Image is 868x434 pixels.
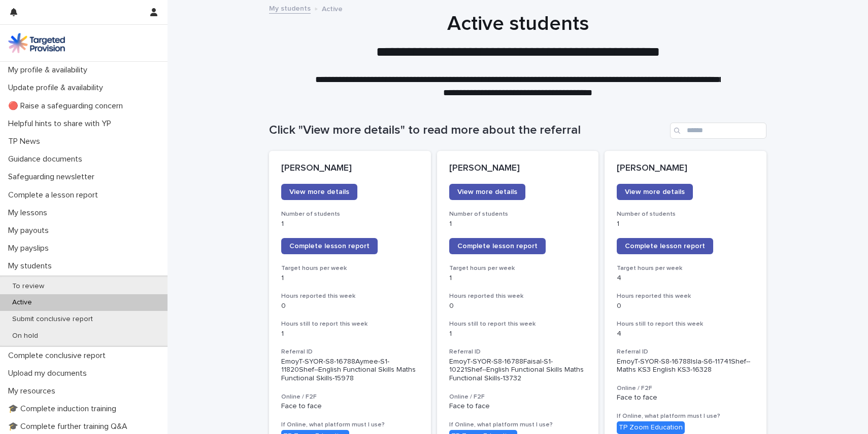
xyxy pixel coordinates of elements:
span: View more details [457,188,517,195]
h3: Referral ID [617,348,754,356]
a: View more details [281,184,357,200]
span: Complete lesson report [625,243,705,250]
span: Complete lesson report [457,243,538,250]
p: 1 [281,220,419,228]
h3: Target hours per week [617,264,754,272]
p: [PERSON_NAME] [617,163,754,174]
p: 🎓 Complete induction training [4,404,124,414]
h3: Hours still to report this week [449,320,587,328]
h3: Hours reported this week [281,292,419,300]
p: Complete conclusive report [4,351,114,361]
h3: Number of students [617,210,754,218]
a: View more details [449,184,525,200]
p: [PERSON_NAME] [281,163,419,174]
h3: Hours reported this week [617,292,754,300]
p: 🔴 Raise a safeguarding concern [4,101,131,111]
h3: Number of students [449,210,587,218]
a: Complete lesson report [449,238,546,254]
h3: If Online, what platform must I use? [449,421,587,429]
p: EmoyT-SYOR-S8-16788Faisal-S1-10221Shef--English Functional Skills Maths Functional Skills-13732 [449,358,587,383]
span: View more details [289,188,349,195]
h1: Active students [269,12,766,36]
p: My payslips [4,244,57,253]
h3: If Online, what platform must I use? [617,412,754,420]
p: 0 [449,302,587,310]
p: My students [4,261,60,271]
p: My resources [4,386,63,396]
h3: Number of students [281,210,419,218]
div: TP Zoom Education [617,421,685,434]
p: 🎓 Complete further training Q&A [4,422,136,431]
p: Face to face [617,393,754,402]
p: [PERSON_NAME] [449,163,587,174]
h3: Referral ID [449,348,587,356]
h3: Online / F2F [449,393,587,401]
p: On hold [4,332,46,340]
h3: If Online, what platform must I use? [281,421,419,429]
p: Update profile & availability [4,83,111,93]
h3: Hours still to report this week [617,320,754,328]
p: 1 [281,274,419,283]
h3: Target hours per week [449,264,587,272]
p: Active [322,3,343,14]
p: My payouts [4,226,57,235]
p: Helpful hints to share with YP [4,119,119,129]
span: Complete lesson report [289,243,370,250]
p: 1 [449,220,587,228]
img: M5nRWzHhSzIhMunXDL62 [8,33,65,53]
a: My students [269,2,311,14]
p: My profile & availability [4,65,95,75]
p: 1 [617,220,754,228]
a: Complete lesson report [281,238,378,254]
h3: Hours reported this week [449,292,587,300]
a: Complete lesson report [617,238,713,254]
h3: Online / F2F [281,393,419,401]
h3: Hours still to report this week [281,320,419,328]
p: Upload my documents [4,369,95,378]
h3: Referral ID [281,348,419,356]
p: 0 [617,302,754,310]
p: Face to face [281,402,419,411]
input: Search [670,123,766,139]
p: 4 [617,330,754,338]
p: Submit conclusive report [4,315,101,324]
p: My lessons [4,208,55,218]
p: To review [4,282,52,291]
p: 1 [281,330,419,338]
h3: Online / F2F [617,384,754,392]
p: Complete a lesson report [4,190,106,200]
p: Guidance documents [4,154,90,164]
a: View more details [617,184,693,200]
span: View more details [625,188,685,195]
h3: Target hours per week [281,264,419,272]
p: 0 [281,302,419,310]
p: Face to face [449,402,587,411]
p: EmoyT-SYOR-S8-16788Aymee-S1-11820Shef--English Functional Skills Maths Functional Skills-15978 [281,358,419,383]
p: 1 [449,330,587,338]
h1: Click "View more details" to read more about the referral [269,123,666,138]
p: 4 [617,274,754,283]
p: TP News [4,137,48,146]
p: Active [4,298,40,307]
p: Safeguarding newsletter [4,172,103,182]
p: 1 [449,274,587,283]
p: EmoyT-SYOR-S8-16788Isla-S6-11741Shef--Maths KS3 English KS3-16328 [617,358,754,375]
